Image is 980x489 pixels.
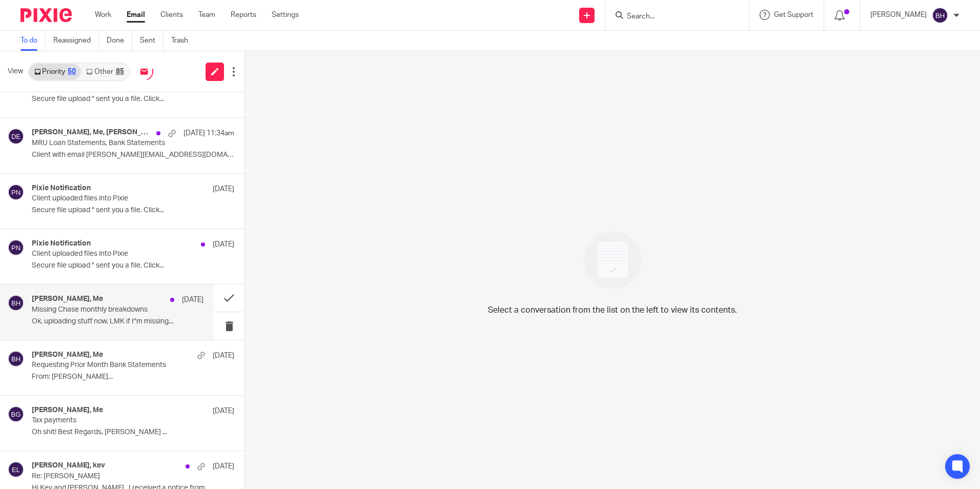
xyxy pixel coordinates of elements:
p: Ok, uploading stuff now. LMK if I"m missing... [32,317,203,326]
img: Pixie [21,8,72,22]
a: Sent [140,31,164,51]
h4: [PERSON_NAME], Me [32,351,103,359]
img: inbox_syncing.svg [135,63,153,80]
div: 85 [116,68,124,75]
img: svg%3E [8,406,24,422]
p: Re: [PERSON_NAME] [32,472,194,481]
p: Secure file upload " sent you a file. Click... [32,95,234,104]
img: svg%3E [932,7,948,24]
p: [DATE] [213,461,234,472]
img: image [577,225,648,296]
img: svg%3E [8,351,24,367]
p: Select a conversation from the list on the left to view its contents. [488,304,737,316]
img: svg%3E [8,461,24,478]
img: svg%3E [8,295,24,311]
a: Clients [160,10,183,20]
p: [DATE] [213,239,234,250]
p: Secure file upload " sent you a file. Click... [32,206,234,215]
span: View [8,66,23,77]
p: [DATE] [182,295,203,305]
p: Oh shit! Best Regards, [PERSON_NAME] ... [32,428,234,437]
div: 50 [68,68,76,75]
a: Reassigned [53,31,99,51]
a: To do [21,31,46,51]
a: Done [107,31,132,51]
p: MRU Loan Statements, Bank Statements [32,139,194,148]
p: [DATE] [213,406,234,416]
p: Secure file upload " sent you a file. Click... [32,261,234,270]
a: Other85 [81,64,129,80]
p: Requesting Prior Month Bank Statements [32,361,194,370]
h4: Pixie Notification [32,239,91,248]
p: Client with email [PERSON_NAME][EMAIL_ADDRESS][DOMAIN_NAME] uploaded... [32,151,234,159]
img: svg%3E [8,184,24,200]
img: svg%3E [8,128,24,145]
img: svg%3E [8,239,24,256]
p: Missing Chase monthly breakdowns [32,305,169,314]
h4: [PERSON_NAME], Me [32,406,103,415]
h4: Pixie Notification [32,184,91,193]
a: Work [95,10,111,20]
a: Settings [272,10,299,20]
p: [DATE] [213,184,234,194]
h4: [PERSON_NAME], kev [32,461,105,470]
a: Priority50 [29,64,81,80]
p: Client uploaded files into Pixie [32,194,194,203]
p: Tax payments [32,416,194,425]
p: [DATE] 11:34am [183,128,234,138]
h4: [PERSON_NAME], Me [32,295,103,303]
a: Team [198,10,215,20]
a: Trash [171,31,196,51]
a: Email [127,10,145,20]
p: Client uploaded files into Pixie [32,250,194,258]
p: From: [PERSON_NAME]... [32,373,234,381]
a: Reports [231,10,256,20]
h4: [PERSON_NAME], Me, [PERSON_NAME], [PERSON_NAME] [32,128,151,137]
p: [DATE] [213,351,234,361]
